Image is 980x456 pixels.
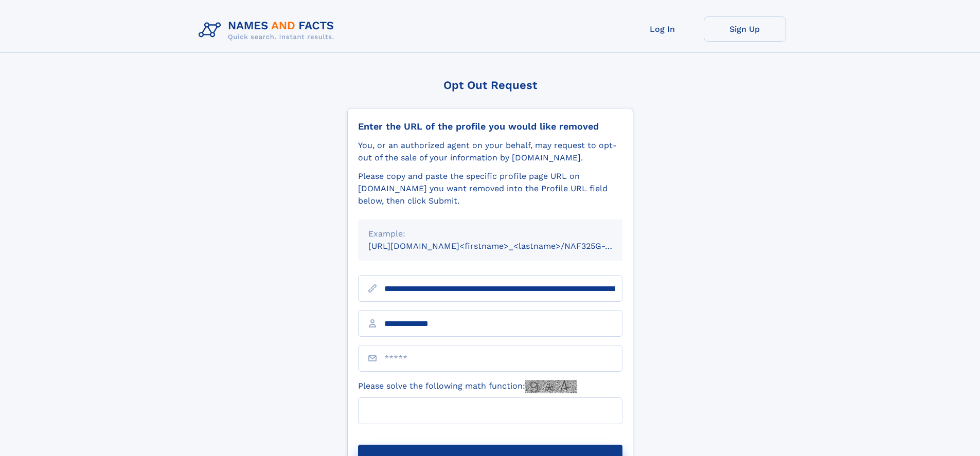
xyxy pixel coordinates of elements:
a: Sign Up [704,16,786,42]
div: You, or an authorized agent on your behalf, may request to opt-out of the sale of your informatio... [358,139,622,164]
div: Opt Out Request [347,79,633,92]
small: [URL][DOMAIN_NAME]<firstname>_<lastname>/NAF325G-xxxxxxxx [368,241,642,251]
div: Enter the URL of the profile you would like removed [358,121,622,132]
img: Logo Names and Facts [194,16,343,44]
div: Example: [368,228,612,240]
label: Please solve the following math function: [358,380,577,393]
a: Log In [621,16,704,42]
div: Please copy and paste the specific profile page URL on [DOMAIN_NAME] you want removed into the Pr... [358,170,622,207]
